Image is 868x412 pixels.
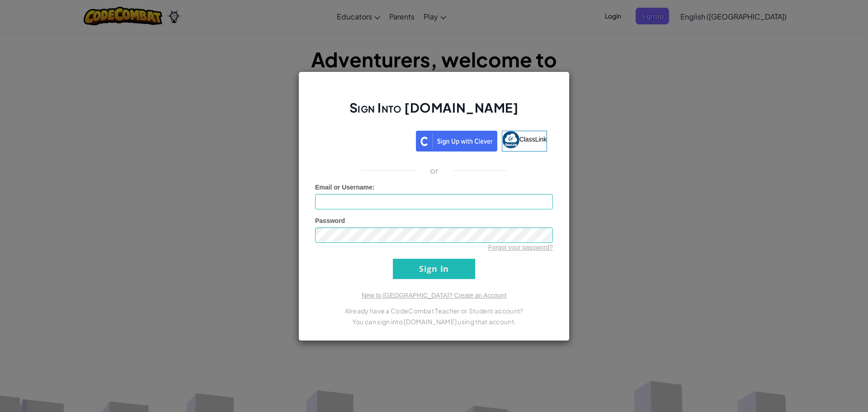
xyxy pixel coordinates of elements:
[416,131,497,152] img: clever_sso_button@2x.png
[315,184,373,191] span: Email or Username
[315,99,553,125] h2: Sign Into [DOMAIN_NAME]
[519,135,547,142] span: ClassLink
[315,316,553,327] p: You can sign into [DOMAIN_NAME] using that account.
[488,244,553,251] a: Forgot your password?
[315,305,553,316] p: Already have a CodeCombat Teacher or Student account?
[502,131,519,148] img: classlink-logo-small.png
[316,130,416,150] iframe: Sign in with Google Button
[430,165,439,176] p: or
[315,183,375,192] label: :
[362,292,506,299] a: New to [GEOGRAPHIC_DATA]? Create an Account
[393,259,475,279] input: Sign In
[315,217,345,224] span: Password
